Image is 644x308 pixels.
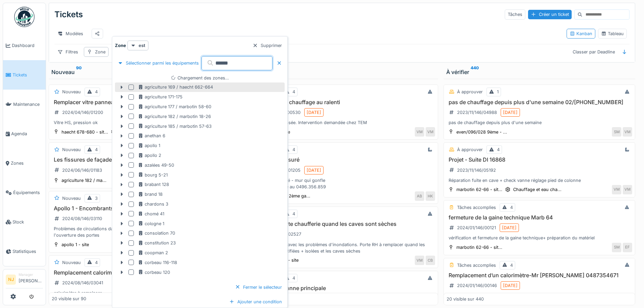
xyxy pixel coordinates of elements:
[415,127,424,137] div: VM
[13,72,43,78] span: Tickets
[249,177,435,190] div: mur façade fissuré - mur qui gonfle locataire joignable au 0496.356.859
[13,219,43,225] span: Stock
[292,211,295,217] div: 4
[54,6,83,23] div: Tickets
[249,119,435,126] div: Installation encrassée. Intervention demandée chez TEM
[447,296,484,302] div: 20 visible sur 440
[138,211,164,217] div: chomé 41
[415,256,424,265] div: VM
[95,146,98,153] div: 4
[62,177,106,184] div: agriculture 182 / ma...
[138,133,165,139] div: anethan 6
[62,195,81,202] div: Nouveau
[13,248,43,255] span: Statistiques
[52,226,238,238] div: Problèmes de circulations dans hall ascenseur au 1, les encombrants empêchent l'ouverture des portes
[249,221,435,227] h3: Remplacer porte chaufferie quand les caves sont sèches
[52,157,238,163] h3: Les fissures de façade
[457,262,496,268] div: Tâches accomplies
[62,259,81,266] div: Nouveau
[307,167,321,173] div: [DATE]
[95,89,98,95] div: 4
[54,29,86,39] div: Modèles
[510,262,513,268] div: 4
[250,41,285,50] div: Supprimer
[95,49,105,55] div: Zone
[6,275,16,285] li: NJ
[51,68,238,76] div: Nouveau
[249,241,435,254] div: La porte a gonflé avec les problèmes d'inondations. Porte RH à remplacer quand les fuites seront ...
[226,297,285,306] div: Ajouter une condition
[62,109,103,116] div: 2024/04/146/01200
[138,94,183,100] div: agriculture 171-175
[115,58,201,68] div: Sélectionner parmi les équipements
[13,189,43,196] span: Équipements
[19,272,43,287] li: [PERSON_NAME]
[62,280,103,286] div: 2024/08/146/03041
[623,243,632,252] div: EF
[19,272,43,277] div: Manager
[505,9,525,19] div: Tâches
[138,269,170,276] div: corbeau 120
[12,42,43,49] span: Dashboard
[62,129,108,135] div: haecht 678-680 - sit...
[426,256,435,265] div: CB
[13,101,43,108] span: Maintenance
[570,30,592,37] div: Kanban
[11,131,43,137] span: Agenda
[457,282,497,289] div: 2024/01/146/00146
[457,89,483,95] div: À approuver
[249,99,435,105] h3: Eau chaude et chauffage au ralenti
[52,269,238,276] h3: Remplacement calorimètre
[249,157,435,163] h3: mur façade fissuré
[497,89,499,95] div: 1
[447,214,633,221] h3: fermeture de la gaine technique Marb 64
[447,157,633,163] h3: Projet - Suite DI 16868
[456,244,502,251] div: marbotin 62-66 - sit...
[138,181,169,188] div: brabant 128
[292,275,295,281] div: 4
[138,220,164,227] div: cologne 1
[115,42,126,49] strong: Zone
[52,290,238,296] div: calorimètre à remplacer
[623,185,632,194] div: VM
[503,282,518,289] div: [DATE]
[138,103,211,110] div: agriculture 177 / marbotin 58-60
[138,113,211,120] div: agriculture 182 / marbotin 18-26
[292,146,295,153] div: 4
[307,109,321,116] div: [DATE]
[510,204,513,211] div: 4
[54,47,81,57] div: Filtres
[138,259,177,266] div: corbeau 116-118
[471,68,479,76] sup: 440
[14,7,34,27] img: Badge_color-CXgf-gQk.svg
[62,89,81,95] div: Nouveau
[612,185,621,194] div: VM
[138,230,175,236] div: consolation 70
[52,119,238,126] div: Vitre HS, pression ok
[601,30,624,37] div: Tableau
[447,177,633,184] div: Réparation fuite en cave + check vanne réglage pied de colonne
[528,10,572,19] div: Créer un ticket
[292,89,295,95] div: 4
[62,167,102,173] div: 2024/06/146/01183
[456,129,507,135] div: even/096/028 9ème - ...
[497,146,500,153] div: 4
[457,146,483,153] div: À approuver
[139,42,145,49] strong: est
[76,68,82,76] sup: 90
[232,283,285,292] div: Fermer le sélecteur
[570,47,618,57] div: Classer par Deadline
[426,127,435,137] div: VM
[447,235,633,241] div: vérification et fermeture de la gaine technique+ préparation du matériel
[52,296,86,302] div: 20 visible sur 90
[457,109,497,116] div: 2023/11/146/04988
[457,167,496,173] div: 2023/11/146/05192
[612,243,621,252] div: SM
[138,123,212,129] div: agriculture 185 / marbotin 57-63
[138,240,176,246] div: constitution 23
[62,146,81,153] div: Nouveau
[447,119,633,126] div: pas de chauffage depuis plus d'une semaine
[138,172,168,178] div: bourg 5-21
[503,109,518,116] div: [DATE]
[415,191,424,201] div: AB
